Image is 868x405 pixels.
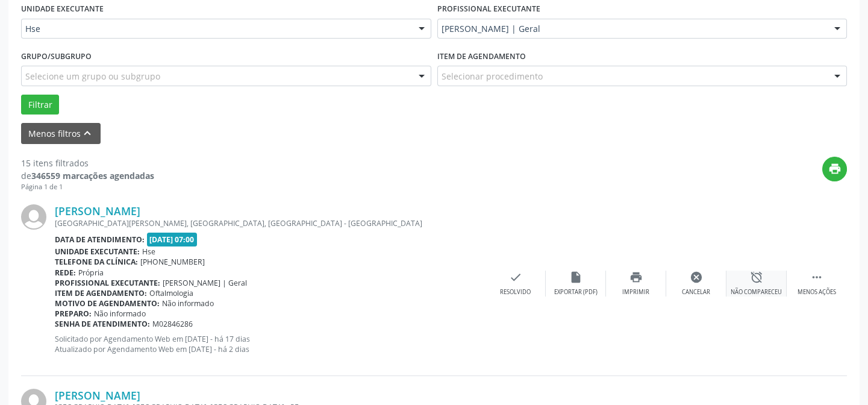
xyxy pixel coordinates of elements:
[810,271,823,284] i: 
[55,389,140,402] a: [PERSON_NAME]
[629,271,643,284] i: print
[78,268,104,278] span: Própria
[798,288,836,297] div: Menos ações
[21,47,92,66] label: Grupo/Subgrupo
[55,234,145,245] b: Data de atendimento:
[55,309,92,319] b: Preparo:
[21,204,46,230] img: img
[25,23,407,35] span: Hse
[442,23,823,35] span: [PERSON_NAME] | Geral
[622,288,649,297] div: Imprimir
[162,298,214,309] span: Não informado
[55,334,486,354] p: Solicitado por Agendamento Web em [DATE] - há 17 dias Atualizado por Agendamento Web em [DATE] - ...
[682,288,710,297] div: Cancelar
[21,157,154,169] div: 15 itens filtrados
[31,170,154,181] strong: 346559 marcações agendadas
[569,271,582,284] i: insert_drive_file
[25,70,160,83] span: Selecione um grupo ou subgrupo
[822,157,847,181] button: print
[21,182,154,192] div: Página 1 de 1
[152,319,193,329] span: M02846286
[828,162,841,175] i: print
[21,95,59,115] button: Filtrar
[509,271,522,284] i: check
[55,204,140,218] a: [PERSON_NAME]
[731,288,782,297] div: Não compareceu
[21,123,101,144] button: Menos filtroskeyboard_arrow_up
[442,70,543,83] span: Selecionar procedimento
[750,271,763,284] i: alarm_off
[81,127,94,140] i: keyboard_arrow_up
[149,288,193,298] span: Oftalmologia
[55,268,76,278] b: Rede:
[437,47,526,66] label: Item de agendamento
[554,288,598,297] div: Exportar (PDF)
[55,257,138,267] b: Telefone da clínica:
[690,271,703,284] i: cancel
[163,278,247,288] span: [PERSON_NAME] | Geral
[55,218,486,228] div: [GEOGRAPHIC_DATA][PERSON_NAME], [GEOGRAPHIC_DATA], [GEOGRAPHIC_DATA] - [GEOGRAPHIC_DATA]
[55,298,160,309] b: Motivo de agendamento:
[500,288,531,297] div: Resolvido
[21,169,154,182] div: de
[55,278,160,288] b: Profissional executante:
[140,257,205,267] span: [PHONE_NUMBER]
[55,246,140,257] b: Unidade executante:
[55,288,147,298] b: Item de agendamento:
[142,246,155,257] span: Hse
[55,319,150,329] b: Senha de atendimento:
[94,309,146,319] span: Não informado
[147,233,198,246] span: [DATE] 07:00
